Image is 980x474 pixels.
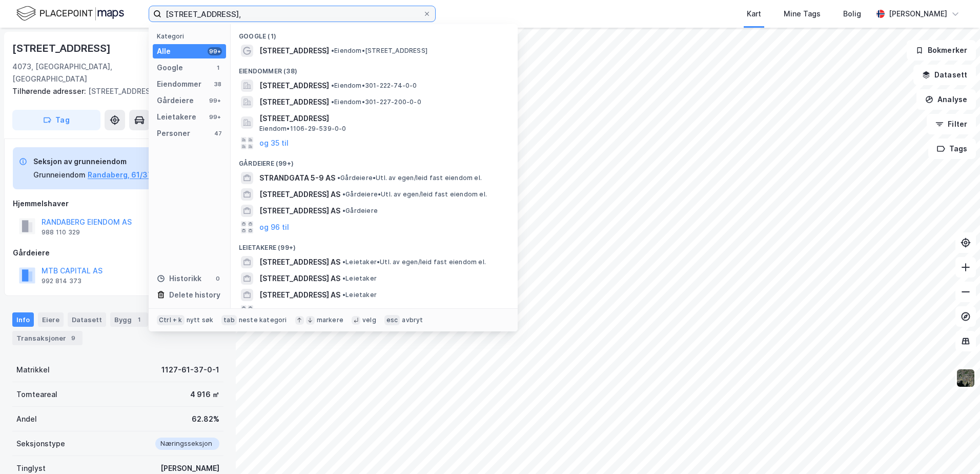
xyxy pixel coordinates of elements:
[259,112,505,125] span: [STREET_ADDRESS]
[208,96,222,105] div: 99+
[68,312,106,327] div: Datasett
[259,305,289,318] button: og 96 til
[927,114,976,134] button: Filter
[157,94,194,107] div: Gårdeiere
[16,413,37,425] div: Andel
[12,40,113,56] div: [STREET_ADDRESS]
[16,5,124,23] img: logo.f888ab2527a4732fd821a326f86c7f29.svg
[342,258,345,266] span: •
[929,425,980,474] div: Kontrollprogram for chat
[16,364,50,376] div: Matrikkel
[161,364,219,376] div: 1127-61-37-0-1
[157,45,171,57] div: Alle
[843,8,861,20] div: Bolig
[190,388,219,401] div: 4 916 ㎡
[259,205,340,217] span: [STREET_ADDRESS] AS
[259,96,329,108] span: [STREET_ADDRESS]
[331,98,421,106] span: Eiendom • 301-227-200-0-0
[928,139,976,159] button: Tags
[208,113,222,121] div: 99+
[342,258,486,266] span: Leietaker • Utl. av egen/leid fast eiendom el.
[12,85,215,97] div: [STREET_ADDRESS]
[16,388,57,401] div: Tomteareal
[331,82,417,90] span: Eiendom • 301-222-74-0-0
[913,65,976,85] button: Datasett
[214,129,222,137] div: 47
[259,137,289,149] button: og 35 til
[259,221,289,233] button: og 96 til
[331,98,334,106] span: •
[259,188,340,201] span: [STREET_ADDRESS] AS
[342,291,377,299] span: Leietaker
[13,197,223,210] div: Hjemmelshaver
[187,316,214,324] div: nytt søk
[231,59,518,77] div: Eiendommer (38)
[42,228,80,236] div: 988 110 329
[161,6,423,22] input: Søk på adresse, matrikkel, gårdeiere, leietakere eller personer
[259,80,329,92] span: [STREET_ADDRESS]
[214,64,222,72] div: 1
[12,110,100,130] button: Tag
[889,8,947,20] div: [PERSON_NAME]
[907,40,976,61] button: Bokmerker
[929,425,980,474] iframe: Chat Widget
[362,316,376,324] div: velg
[157,32,226,40] div: Kategori
[13,247,223,259] div: Gårdeiere
[33,155,152,168] div: Seksjon av grunneiendom
[259,289,340,301] span: [STREET_ADDRESS] AS
[342,274,377,283] span: Leietaker
[342,190,345,198] span: •
[342,190,487,199] span: Gårdeiere • Utl. av egen/leid fast eiendom el.
[42,277,81,285] div: 992 814 373
[784,8,821,20] div: Mine Tags
[331,47,334,54] span: •
[342,207,345,214] span: •
[157,111,196,123] div: Leietakere
[157,272,201,285] div: Historikk
[169,289,220,301] div: Delete history
[221,315,237,325] div: tab
[68,333,78,343] div: 9
[337,174,482,182] span: Gårdeiere • Utl. av egen/leid fast eiendom el.
[317,316,343,324] div: markere
[747,8,761,20] div: Kart
[12,312,34,327] div: Info
[956,368,975,388] img: 9k=
[192,413,219,425] div: 62.82%
[33,169,86,181] div: Grunneiendom
[384,315,400,325] div: esc
[342,274,345,282] span: •
[231,24,518,43] div: Google (1)
[259,272,340,285] span: [STREET_ADDRESS] AS
[157,78,201,90] div: Eiendommer
[134,314,144,325] div: 1
[402,316,423,324] div: avbryt
[342,207,378,215] span: Gårdeiere
[916,89,976,110] button: Analyse
[12,61,158,85] div: 4073, [GEOGRAPHIC_DATA], [GEOGRAPHIC_DATA]
[259,256,340,268] span: [STREET_ADDRESS] AS
[331,47,427,55] span: Eiendom • [STREET_ADDRESS]
[16,438,65,450] div: Seksjonstype
[12,87,88,95] span: Tilhørende adresser:
[231,235,518,254] div: Leietakere (99+)
[337,174,340,182] span: •
[331,82,334,89] span: •
[157,62,183,74] div: Google
[239,316,287,324] div: neste kategori
[259,125,346,133] span: Eiendom • 1106-29-539-0-0
[157,315,185,325] div: Ctrl + k
[157,127,190,140] div: Personer
[12,331,83,345] div: Transaksjoner
[231,151,518,170] div: Gårdeiere (99+)
[342,291,345,299] span: •
[38,312,64,327] div: Eiere
[208,47,222,55] div: 99+
[214,80,222,88] div: 38
[214,274,222,283] div: 0
[259,45,329,57] span: [STREET_ADDRESS]
[110,312,148,327] div: Bygg
[88,169,152,181] button: Randaberg, 61/37
[259,172,335,184] span: STRANDGATA 5-9 AS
